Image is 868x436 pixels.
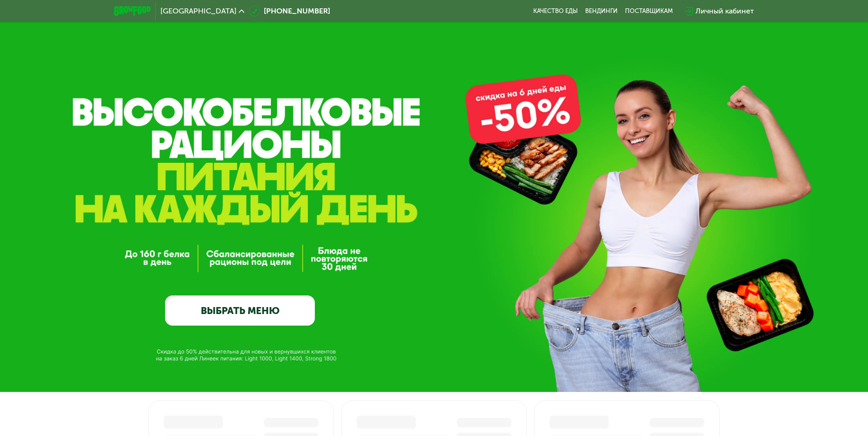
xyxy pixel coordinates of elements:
[585,7,618,15] a: Вендинги
[625,7,673,15] div: поставщикам
[696,6,754,17] div: Личный кабинет
[533,7,578,15] a: Качество еды
[165,295,315,326] a: ВЫБРАТЬ МЕНЮ
[160,7,236,15] span: [GEOGRAPHIC_DATA]
[249,6,330,17] a: [PHONE_NUMBER]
